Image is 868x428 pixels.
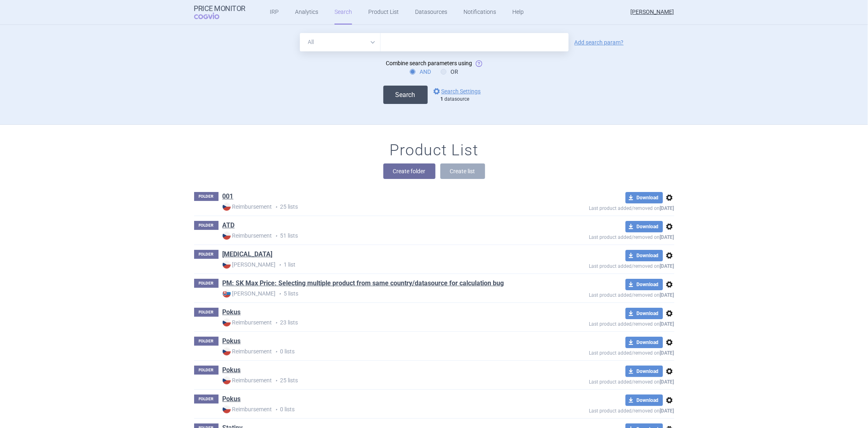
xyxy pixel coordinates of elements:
[194,395,219,404] p: FOLDER
[223,347,272,355] strong: Reimbursement
[530,377,674,385] p: Last product added/removed on
[625,221,663,232] button: Download
[272,319,280,327] i: •
[223,366,241,375] a: Pokus
[660,321,674,327] strong: [DATE]
[272,348,280,356] i: •
[194,13,231,19] span: COGVIO
[223,203,272,211] strong: Reimbursement
[223,347,231,355] img: CZ
[530,319,674,327] p: Last product added/removed on
[383,163,435,179] button: Create folder
[625,192,663,203] button: Download
[625,308,663,319] button: Download
[625,395,663,406] button: Download
[386,60,472,66] span: Combine search parameters using
[223,232,530,240] p: 51 lists
[530,203,674,211] p: Last product added/removed on
[530,406,674,414] p: Last product added/removed on
[223,308,241,317] a: Pokus
[660,234,674,240] strong: [DATE]
[272,377,280,385] i: •
[223,376,530,385] p: 25 lists
[530,261,674,269] p: Last product added/removed on
[223,260,530,269] p: 1 list
[194,308,219,317] p: FOLDER
[223,192,234,201] a: 001
[223,395,241,404] a: Pokus
[660,408,674,414] strong: [DATE]
[223,318,272,327] strong: Reimbursement
[223,203,530,211] p: 25 lists
[530,290,674,298] p: Last product added/removed on
[223,376,272,384] strong: Reimbursement
[194,4,246,13] strong: Price Monitor
[223,308,241,318] h1: Pokus
[272,203,280,211] i: •
[441,96,485,103] div: datasource
[194,4,246,20] a: Price MonitorCOGVIO
[223,203,231,211] img: CZ
[223,279,504,289] h1: PM: SK Max Price: Selecting multiple product from same country/datasource for calculation bug
[530,348,674,356] p: Last product added/removed on
[575,40,624,45] a: Add search param?
[660,205,674,211] strong: [DATE]
[223,260,231,269] img: CZ
[276,261,284,269] i: •
[223,289,530,298] p: 5 lists
[383,86,428,104] button: Search
[223,366,241,376] h1: Pokus
[223,337,241,346] a: Pokus
[223,250,273,260] h1: Humira
[194,250,219,259] p: FOLDER
[223,376,231,384] img: CZ
[194,337,219,346] p: FOLDER
[223,221,235,230] a: ATD
[223,289,276,298] strong: [PERSON_NAME]
[660,292,674,298] strong: [DATE]
[625,366,663,377] button: Download
[625,337,663,348] button: Download
[194,221,219,230] p: FOLDER
[625,279,663,290] button: Download
[223,221,235,232] h1: ATD
[441,68,458,76] label: OR
[223,279,504,288] a: PM: SK Max Price: Selecting multiple product from same country/datasource for calculation bug
[194,192,219,201] p: FOLDER
[276,290,284,298] i: •
[432,86,481,96] a: Search Settings
[625,250,663,261] button: Download
[223,260,276,269] strong: [PERSON_NAME]
[223,347,530,356] p: 0 lists
[660,263,674,269] strong: [DATE]
[660,350,674,356] strong: [DATE]
[223,192,234,203] h1: 001
[223,289,231,298] img: SK
[410,68,431,76] label: AND
[223,318,231,327] img: CZ
[223,395,241,405] h1: Pokus
[223,232,272,240] strong: Reimbursement
[223,405,231,413] img: CZ
[223,405,530,414] p: 0 lists
[272,232,280,240] i: •
[223,337,241,347] h1: Pokus
[223,250,273,259] a: [MEDICAL_DATA]
[530,232,674,240] p: Last product added/removed on
[441,96,444,102] strong: 1
[194,279,219,288] p: FOLDER
[194,366,219,375] p: FOLDER
[440,163,485,179] button: Create list
[223,232,231,240] img: CZ
[272,406,280,414] i: •
[223,318,530,327] p: 23 lists
[390,141,479,160] h1: Product List
[660,379,674,385] strong: [DATE]
[223,405,272,413] strong: Reimbursement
